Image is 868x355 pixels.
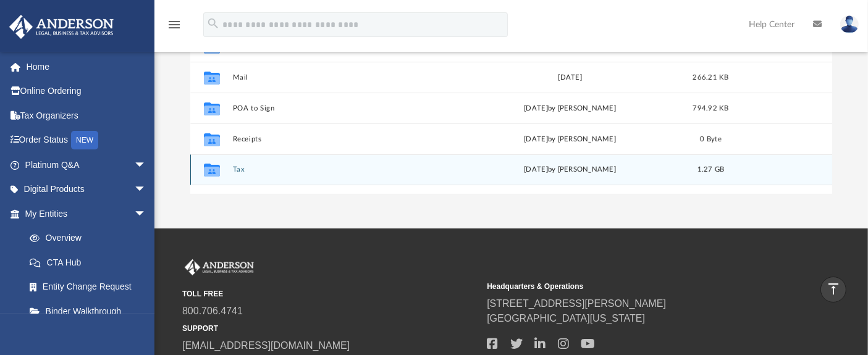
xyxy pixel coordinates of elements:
a: Tax Organizers [9,103,165,128]
a: [EMAIL_ADDRESS][DOMAIN_NAME] [182,340,350,351]
button: Receipts [232,135,453,143]
img: Anderson Advisors Platinum Portal [182,259,256,275]
img: Anderson Advisors Platinum Portal [6,15,117,39]
span: 1.27 GB [697,166,724,173]
small: Headquarters & Operations [487,281,783,292]
a: Order StatusNEW [9,128,165,153]
div: [DATE] [459,72,680,83]
i: menu [167,17,182,32]
div: [DATE] by [PERSON_NAME] [459,102,680,114]
a: Home [9,54,165,79]
small: TOLL FREE [182,288,478,299]
button: POA to Sign [232,104,453,112]
a: 800.706.4741 [182,306,243,316]
a: vertical_align_top [820,277,846,303]
span: arrow_drop_down [134,201,159,227]
a: Digital Productsarrow_drop_down [9,177,165,202]
a: Online Ordering [9,79,165,104]
i: vertical_align_top [826,282,841,296]
img: User Pic [840,15,859,33]
a: Entity Change Request [17,275,165,299]
span: 266.21 KB [693,73,728,80]
a: My Entitiesarrow_drop_down [9,201,165,226]
a: [GEOGRAPHIC_DATA][US_STATE] [487,313,645,324]
span: 0 Byte [700,135,722,142]
button: Mail [232,73,453,81]
span: arrow_drop_down [134,152,159,178]
a: Platinum Q&Aarrow_drop_down [9,152,165,177]
span: arrow_drop_down [134,177,159,203]
a: [STREET_ADDRESS][PERSON_NAME] [487,298,666,309]
div: [DATE] by [PERSON_NAME] [459,133,680,144]
a: Binder Walkthrough [17,299,165,324]
span: 794.92 KB [693,104,728,111]
i: search [206,17,220,30]
a: CTA Hub [17,250,165,275]
div: [DATE] by [PERSON_NAME] [459,164,680,175]
div: NEW [71,131,98,149]
small: SUPPORT [182,323,478,334]
a: Overview [17,226,165,251]
a: menu [167,23,182,32]
button: Tax [232,165,453,173]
